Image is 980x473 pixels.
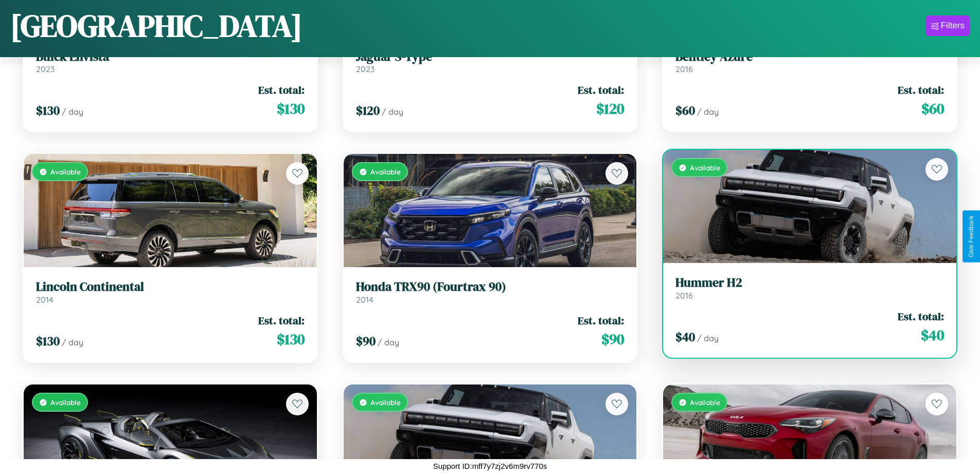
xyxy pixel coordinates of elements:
span: / day [378,337,399,347]
span: 2014 [356,294,373,305]
h3: Lincoln Continental [36,279,305,294]
span: $ 40 [921,325,944,345]
span: $ 40 [675,328,695,345]
span: 2016 [675,290,693,301]
span: Est. total: [578,82,624,97]
span: / day [62,107,83,117]
a: Honda TRX90 (Fourtrax 90)2014 [356,279,625,305]
span: Est. total: [258,82,305,97]
a: Jaguar S-Type2023 [356,49,625,75]
span: Available [370,398,401,407]
span: $ 60 [921,98,944,119]
a: Hummer H22016 [675,275,944,301]
span: 2014 [36,294,54,305]
span: $ 90 [356,332,376,349]
span: / day [697,107,719,117]
span: $ 130 [36,332,60,349]
span: 2023 [36,64,55,74]
span: / day [382,107,403,117]
span: $ 130 [36,102,60,119]
span: Available [370,167,401,176]
span: 2023 [356,64,375,74]
span: Est. total: [898,309,944,324]
span: $ 120 [356,102,380,119]
span: Available [50,398,81,407]
span: $ 120 [596,98,624,119]
span: / day [697,333,719,343]
button: Filters [926,15,970,36]
span: / day [62,337,83,347]
a: Lincoln Continental2014 [36,279,305,305]
span: $ 130 [277,329,305,349]
span: Est. total: [898,82,944,97]
div: Filters [941,21,965,31]
p: Support ID: mff7y7zj2v6m9rv770s [433,459,547,473]
span: Available [50,167,81,176]
a: Buick Envista2023 [36,49,305,75]
span: Available [690,163,720,172]
h1: [GEOGRAPHIC_DATA] [10,5,302,47]
span: 2016 [675,64,693,74]
a: Bentley Azure2016 [675,49,944,75]
h3: Honda TRX90 (Fourtrax 90) [356,279,625,294]
span: $ 90 [601,329,624,349]
span: Est. total: [578,313,624,328]
span: $ 60 [675,102,695,119]
span: Available [690,398,720,407]
span: $ 130 [277,98,305,119]
div: Give Feedback [968,216,975,257]
h3: Hummer H2 [675,275,944,290]
span: Est. total: [258,313,305,328]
